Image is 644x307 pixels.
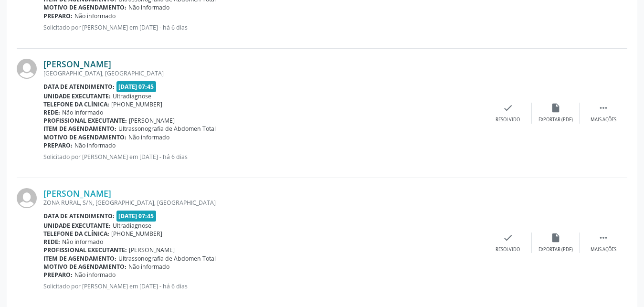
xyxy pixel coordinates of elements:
[62,108,103,116] span: Não informado
[43,108,60,116] b: Rede:
[538,246,573,253] div: Exportar (PDF)
[43,199,484,207] div: ZONA RURAL, S/N, [GEOGRAPHIC_DATA], [GEOGRAPHIC_DATA]
[113,92,151,100] span: Ultradiagnose
[503,233,513,243] i: check
[43,125,116,133] b: Item de agendamento:
[43,254,116,263] b: Item de agendamento:
[17,59,37,79] img: img
[43,100,109,108] b: Telefone da clínica:
[496,116,520,123] div: Resolvido
[17,188,37,208] img: img
[43,153,484,161] p: Solicitado por [PERSON_NAME] em [DATE] - há 6 dias
[43,246,127,254] b: Profissional executante:
[43,271,73,279] b: Preparo:
[62,238,103,246] span: Não informado
[43,3,127,11] b: Motivo de agendamento:
[43,212,115,220] b: Data de atendimento:
[43,92,111,100] b: Unidade executante:
[550,233,561,243] i: insert_drive_file
[43,83,115,91] b: Data de atendimento:
[43,59,111,69] a: [PERSON_NAME]
[111,230,162,238] span: [PHONE_NUMBER]
[538,116,573,123] div: Exportar (PDF)
[591,116,616,123] div: Mais ações
[43,69,484,77] div: [GEOGRAPHIC_DATA], [GEOGRAPHIC_DATA]
[43,238,60,246] b: Rede:
[118,125,216,133] span: Ultrassonografia de Abdomen Total
[591,246,616,253] div: Mais ações
[43,282,484,290] p: Solicitado por [PERSON_NAME] em [DATE] - há 6 dias
[116,211,157,222] span: [DATE] 07:45
[43,222,111,230] b: Unidade executante:
[43,263,127,271] b: Motivo de agendamento:
[128,133,169,141] span: Não informado
[496,246,520,253] div: Resolvido
[113,222,151,230] span: Ultradiagnose
[43,133,127,141] b: Motivo de agendamento:
[74,12,116,20] span: Não informado
[118,254,216,263] span: Ultrassonografia de Abdomen Total
[43,141,73,149] b: Preparo:
[43,188,111,199] a: [PERSON_NAME]
[128,263,169,271] span: Não informado
[43,23,484,32] p: Solicitado por [PERSON_NAME] em [DATE] - há 6 dias
[598,103,609,113] i: 
[129,116,175,125] span: [PERSON_NAME]
[503,103,513,113] i: check
[74,141,116,149] span: Não informado
[43,12,73,20] b: Preparo:
[598,233,609,243] i: 
[550,103,561,113] i: insert_drive_file
[116,81,157,92] span: [DATE] 07:45
[111,100,162,108] span: [PHONE_NUMBER]
[74,271,116,279] span: Não informado
[43,116,127,125] b: Profissional executante:
[129,246,175,254] span: [PERSON_NAME]
[43,230,109,238] b: Telefone da clínica:
[128,3,169,11] span: Não informado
